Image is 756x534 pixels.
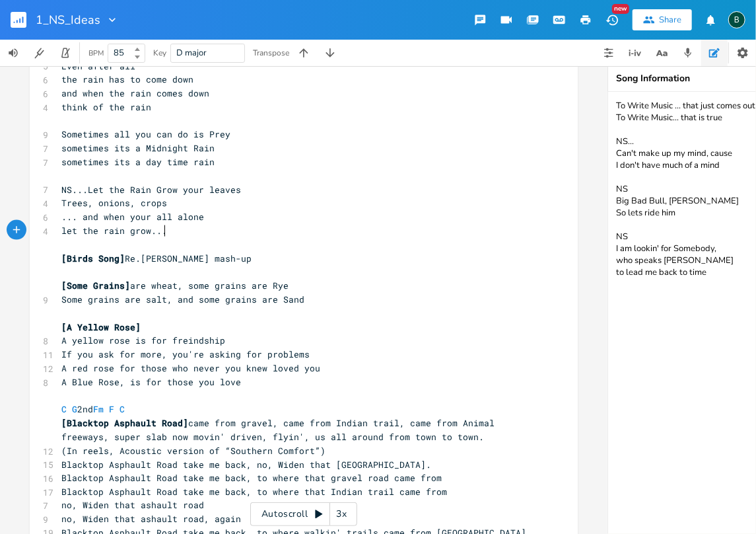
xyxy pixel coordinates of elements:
[61,472,442,484] span: Blacktop Asphault Road take me back, to where that gravel road came from
[728,11,745,28] div: BruCe
[253,49,289,57] div: Transpose
[61,445,326,457] span: (In reels, Acoustic version of “Southern Comfort”)
[61,459,431,471] span: Blacktop Asphault Road take me back, no, Widen that [GEOGRAPHIC_DATA].
[61,184,241,196] span: NS...Let the Rain Grow your leaves
[109,403,114,415] span: F
[61,142,215,154] span: sometimes its a Midnight Rain
[61,514,241,525] span: no, Widen that ashault road, again
[61,486,447,498] span: Blacktop Asphault Road take me back, to where that Indian trail came from
[61,403,130,415] span: 2nd
[61,60,135,72] span: Even after all
[633,9,692,30] button: Share
[61,197,167,209] span: Trees, onions, crops
[61,128,230,140] span: Sometimes all you can do is Prey
[72,403,77,415] span: G
[153,49,166,57] div: Key
[61,280,289,291] span: are wheat, some grains are Rye
[61,321,141,333] span: [A Yellow Rose]
[61,334,225,346] span: A yellow rose is for freindship
[61,280,130,291] span: [Some Grains]
[61,87,209,99] span: and when the rain comes down
[120,403,125,415] span: C
[728,5,745,35] button: B
[61,403,67,415] span: C
[61,73,193,85] span: the rain has to come down
[330,502,354,526] div: 3x
[61,417,188,429] span: [Blacktop Asphault Road]
[36,14,100,26] span: 1_NS_Ideas
[61,252,125,264] span: [Birds Song]
[61,348,310,360] span: If you ask for more, you're asking for problems
[61,252,252,264] span: Re.[PERSON_NAME] mash-up
[659,14,681,26] div: Share
[61,417,500,443] span: came from gravel, came from Indian trail, came from Animal freeways, super slab now movin' driven...
[61,211,204,223] span: ... and when your all alone
[612,4,629,14] div: New
[250,502,357,526] div: Autoscroll
[61,293,304,305] span: Some grains are salt, and some grains are Sand
[61,362,320,374] span: A red rose for those who never you knew loved you
[61,156,215,168] span: sometimes its a day time rain
[88,50,104,57] div: BPM
[176,47,207,59] span: D major
[93,403,104,415] span: Fm
[61,225,167,237] span: let the rain grow...
[61,101,151,113] span: think of the rain
[61,500,204,512] span: no, Widen that ashault road
[599,8,625,32] button: New
[61,376,241,388] span: A Blue Rose, is for those you love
